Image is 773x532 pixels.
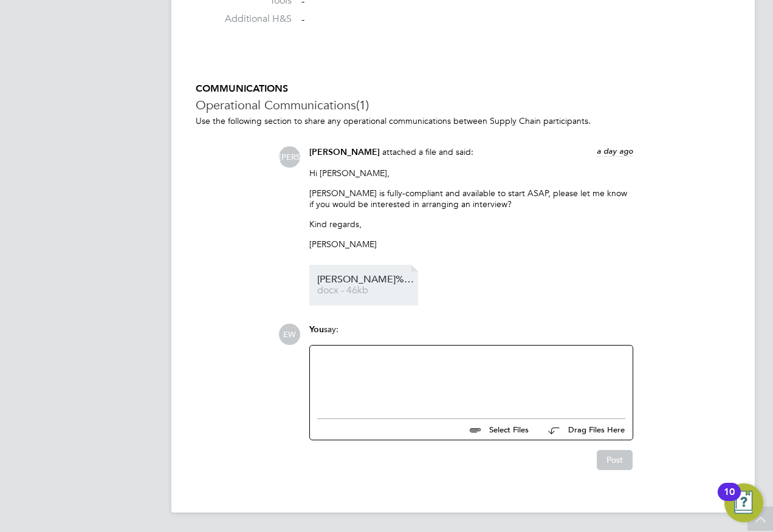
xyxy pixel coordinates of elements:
p: [PERSON_NAME] [309,239,633,250]
span: - [301,13,304,26]
button: Drag Files Here [538,417,625,443]
span: (1) [356,97,369,113]
span: [PERSON_NAME] [309,147,380,157]
span: docx - 46kb [317,286,414,295]
span: attached a file and said: [382,146,473,157]
label: Additional H&S [196,13,292,26]
span: a day ago [597,146,633,156]
button: Open Resource Center, 10 new notifications [724,483,763,522]
p: [PERSON_NAME] is fully-compliant and available to start ASAP, please let me know if you would be ... [309,188,633,210]
span: You [309,324,324,335]
div: say: [309,324,633,345]
p: Kind regards, [309,219,633,230]
a: [PERSON_NAME]%20Williams%20-%20CV docx - 46kb [317,275,414,295]
span: [PERSON_NAME] [279,146,300,168]
button: Post [597,450,633,469]
span: EW [279,324,300,345]
p: Use the following section to share any operational communications between Supply Chain participants. [196,115,730,126]
span: [PERSON_NAME]%20Williams%20-%20CV [317,275,414,284]
h5: COMMUNICATIONS [196,83,730,95]
p: Hi [PERSON_NAME], [309,168,633,179]
div: 10 [724,492,735,508]
h3: Operational Communications [196,97,730,113]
